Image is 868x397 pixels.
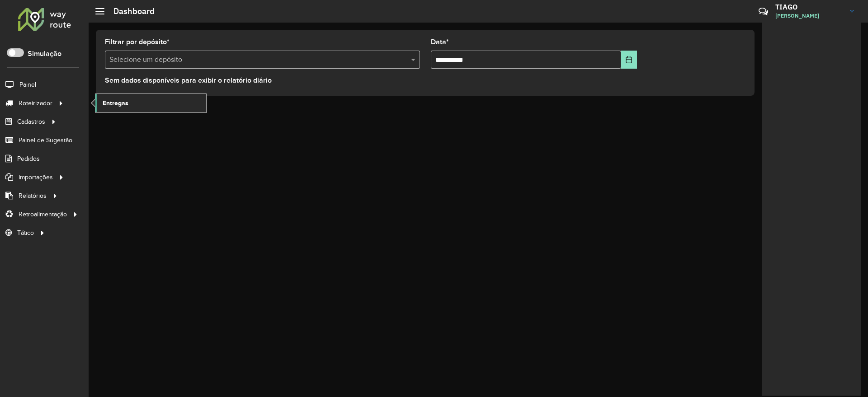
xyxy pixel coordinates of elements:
span: [PERSON_NAME] [775,12,843,20]
span: Tático [17,228,34,238]
label: Filtrar por depósito [105,37,170,47]
label: Sem dados disponíveis para exibir o relatório diário [105,75,272,86]
span: Importações [19,173,53,182]
span: Retroalimentação [19,210,67,219]
span: Cadastros [17,117,45,126]
span: Pedidos [17,154,40,163]
span: Painel [19,80,36,89]
h3: TIAGO [775,3,843,11]
h2: Dashboard [104,6,155,16]
label: Simulação [28,48,61,59]
button: Choose Date [621,51,637,69]
span: Roteirizador [19,98,52,108]
span: Painel de Sugestão [19,135,72,145]
a: Contato Rápido [754,2,773,21]
span: Relatórios [19,191,47,201]
label: Data [431,37,449,47]
span: Entregas [103,98,128,108]
a: Entregas [95,94,206,112]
